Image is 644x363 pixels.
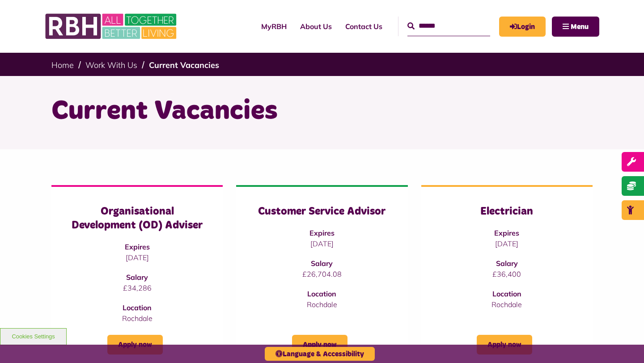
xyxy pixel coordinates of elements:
[293,14,339,38] a: About Us
[339,14,389,38] a: Contact Us
[604,323,644,363] iframe: Netcall Web Assistant for live chat
[309,228,335,237] strong: Expires
[552,17,599,37] button: Navigation
[494,228,519,237] strong: Expires
[477,335,532,355] a: Apply now
[439,299,575,310] p: Rochdale
[123,303,152,312] strong: Location
[292,335,347,355] a: Apply now
[69,252,205,263] p: [DATE]
[126,273,148,282] strong: Salary
[254,14,293,38] a: MyRBH
[107,335,163,355] a: Apply now
[307,289,336,298] strong: Location
[571,23,589,30] span: Menu
[499,17,546,37] a: MyRBH
[51,60,74,70] a: Home
[254,269,390,279] p: £26,704.08
[439,269,575,279] p: £36,400
[69,205,205,232] h3: Organisational Development (OD) Adviser
[439,238,575,249] p: [DATE]
[311,259,333,268] strong: Salary
[125,242,150,251] strong: Expires
[149,60,219,70] a: Current Vacancies
[69,283,205,293] p: £34,286
[254,205,390,219] h3: Customer Service Advisor
[45,9,179,44] img: RBH
[85,60,137,70] a: Work With Us
[69,313,205,324] p: Rochdale
[265,347,375,361] button: Language & Accessibility
[492,289,521,298] strong: Location
[254,299,390,310] p: Rochdale
[51,94,593,129] h1: Current Vacancies
[496,259,518,268] strong: Salary
[254,238,390,249] p: [DATE]
[439,205,575,219] h3: Electrician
